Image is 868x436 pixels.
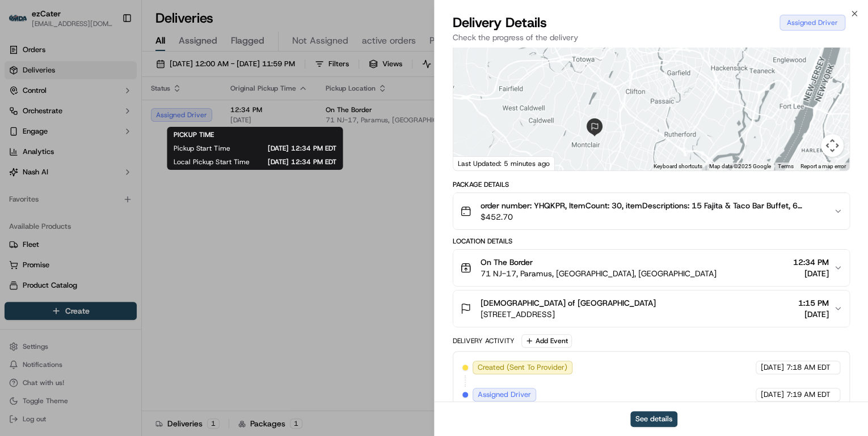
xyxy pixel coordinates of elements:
input: Got a question? Start typing here... [30,73,204,85]
div: Package Details [453,180,850,189]
span: $452.70 [481,211,824,223]
div: Last Updated: 5 minutes ago [453,156,555,170]
button: Add Event [521,334,572,348]
span: order number: YHQKPR, ItemCount: 30, itemDescriptions: 15 Fajita & Taco Bar Buffet, 6 Portobello ... [481,200,824,211]
span: Pylon [113,192,137,200]
span: [DATE] [798,309,829,320]
div: Delivery Activity [453,336,515,345]
span: [DATE] 12:34 PM EDT [267,157,336,166]
div: We're available if you need us! [39,119,144,129]
span: 12:34 PM [793,257,829,268]
p: Welcome 👋 [11,45,207,63]
span: PICKUP TIME [174,130,214,139]
span: [STREET_ADDRESS] [481,309,656,320]
span: [DATE] [793,268,829,279]
span: 1:15 PM [798,297,829,309]
span: [DATE] [761,390,784,400]
button: Keyboard shortcuts [654,163,702,170]
button: order number: YHQKPR, ItemCount: 30, itemDescriptions: 15 Fajita & Taco Bar Buffet, 6 Portobello ... [453,193,849,229]
div: 💻 [96,165,105,174]
span: Pickup Start Time [174,144,230,153]
button: Start new chat [193,112,207,125]
p: Check the progress of the delivery [453,32,850,43]
button: [DEMOGRAPHIC_DATA] of [GEOGRAPHIC_DATA][STREET_ADDRESS]1:15 PM[DATE] [453,290,849,327]
div: Location Details [453,237,850,246]
a: Open this area in Google Maps (opens a new window) [456,156,494,170]
img: Google [456,156,494,170]
span: 71 NJ-17, Paramus, [GEOGRAPHIC_DATA], [GEOGRAPHIC_DATA] [481,268,717,279]
span: 7:18 AM EDT [786,362,831,373]
span: [DATE] [761,362,784,373]
span: Assigned Driver [478,390,531,400]
span: API Documentation [107,164,182,176]
button: On The Border71 NJ-17, Paramus, [GEOGRAPHIC_DATA], [GEOGRAPHIC_DATA]12:34 PM[DATE] [453,250,849,286]
span: Knowledge Base [23,164,87,176]
a: Terms (opens in new tab) [778,163,794,169]
a: Powered byPylon [80,191,137,200]
div: 📗 [11,165,20,174]
img: Nash [11,11,34,34]
button: Map camera controls [821,134,844,157]
a: 💻API Documentation [91,160,187,180]
span: Local Pickup Start Time [174,157,249,166]
span: Map data ©2025 Google [709,163,771,169]
span: [DEMOGRAPHIC_DATA] of [GEOGRAPHIC_DATA] [481,297,656,309]
a: Report a map error [800,163,846,169]
span: Delivery Details [453,14,547,32]
button: See details [630,411,677,427]
span: 7:19 AM EDT [786,390,831,400]
img: 1736555255976-a54dd68f-1ca7-489b-9aae-adbdc363a1c4 [11,108,32,129]
span: Created (Sent To Provider) [478,362,567,373]
a: 📗Knowledge Base [7,160,91,180]
div: Start new chat [39,108,186,119]
span: On The Border [481,257,533,268]
span: [DATE] 12:34 PM EDT [248,144,336,153]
